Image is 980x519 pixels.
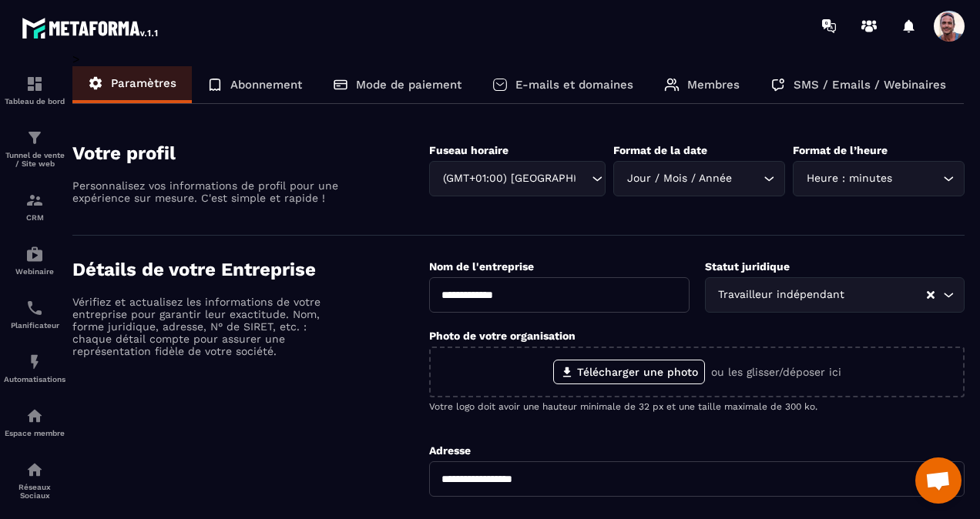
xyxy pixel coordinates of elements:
p: Webinaire [4,267,65,276]
div: Search for option [613,161,785,196]
p: Réseaux Sociaux [4,483,65,500]
a: formationformationTunnel de vente / Site web [4,117,65,179]
label: Format de l’heure [793,144,888,156]
a: Ouvrir le chat [915,457,962,504]
input: Search for option [576,170,588,187]
label: Format de la date [613,144,707,156]
p: Espace membre [4,429,65,437]
p: SMS / Emails / Webinaires [794,78,946,92]
p: Automatisations [4,375,65,383]
p: Tableau de bord [4,97,65,105]
span: Heure : minutes [803,170,895,187]
img: logo [22,14,160,42]
p: E-mails et domaines [515,78,633,92]
div: Search for option [429,161,606,196]
img: formation [25,75,44,93]
img: scheduler [25,299,44,317]
img: automations [25,407,44,425]
input: Search for option [735,170,760,187]
p: Votre logo doit avoir une hauteur minimale de 32 px et une taille maximale de 300 ko. [429,401,965,412]
a: schedulerschedulerPlanificateur [4,287,65,341]
a: social-networksocial-networkRéseaux Sociaux [4,449,65,511]
a: formationformationTableau de bord [4,63,65,117]
p: Abonnement [230,78,302,92]
label: Fuseau horaire [429,144,508,156]
h4: Détails de votre Entreprise [72,259,429,280]
label: Nom de l'entreprise [429,260,534,273]
img: social-network [25,460,44,479]
img: formation [25,191,44,209]
button: Clear Selected [927,290,935,301]
p: Vérifiez et actualisez les informations de votre entreprise pour garantir leur exactitude. Nom, f... [72,296,342,357]
a: automationsautomationsWebinaire [4,233,65,287]
input: Search for option [895,170,939,187]
a: formationformationCRM [4,179,65,233]
span: Jour / Mois / Année [623,170,735,187]
label: Photo de votre organisation [429,330,576,342]
label: Adresse [429,444,471,457]
p: Tunnel de vente / Site web [4,151,65,168]
span: Travailleur indépendant [715,286,848,303]
div: Search for option [793,161,965,196]
div: Search for option [705,277,965,313]
h4: Votre profil [72,142,429,164]
p: Mode de paiement [356,78,461,92]
span: (GMT+01:00) [GEOGRAPHIC_DATA] [439,170,576,187]
label: Statut juridique [705,260,790,273]
a: automationsautomationsAutomatisations [4,341,65,395]
p: CRM [4,213,65,222]
a: automationsautomationsEspace membre [4,395,65,449]
p: Paramètres [111,76,176,90]
img: automations [25,245,44,263]
p: Planificateur [4,321,65,330]
input: Search for option [848,286,925,303]
p: ou les glisser/déposer ici [711,366,841,378]
img: automations [25,353,44,371]
label: Télécharger une photo [553,360,705,384]
p: Personnalisez vos informations de profil pour une expérience sur mesure. C'est simple et rapide ! [72,179,342,204]
p: Membres [687,78,740,92]
img: formation [25,129,44,147]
